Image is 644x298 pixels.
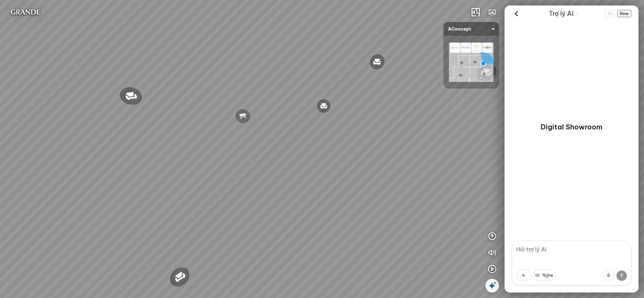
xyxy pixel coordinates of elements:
[448,22,495,36] span: AConcept
[606,10,614,17] span: VI
[549,9,574,19] span: Trợ lý AI
[549,8,579,19] div: AI Guide options
[5,5,45,19] img: logo
[606,10,614,17] button: Change language
[449,43,494,82] img: AConcept_CTMHTJT2R6E4.png
[617,10,631,17] button: New Chat
[532,270,556,281] button: Nghe
[541,122,602,132] p: Digital Showroom
[617,10,631,17] span: New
